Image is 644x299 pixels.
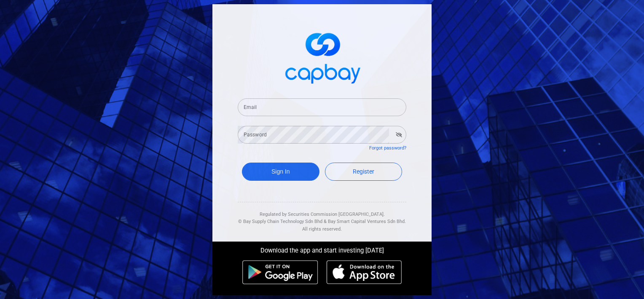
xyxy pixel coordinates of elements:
div: Regulated by Securities Commission [GEOGRAPHIC_DATA]. & All rights reserved. [238,202,406,233]
img: ios [327,260,402,285]
span: © Bay Supply Chain Technology Sdn Bhd [238,219,322,224]
span: Register [353,168,374,175]
img: logo [280,25,364,88]
div: Download the app and start investing [DATE] [206,242,438,256]
img: android [242,260,318,285]
a: Register [325,163,402,181]
a: Forgot password? [369,145,406,151]
button: Sign In [242,163,319,181]
span: Bay Smart Capital Ventures Sdn Bhd. [328,219,406,224]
